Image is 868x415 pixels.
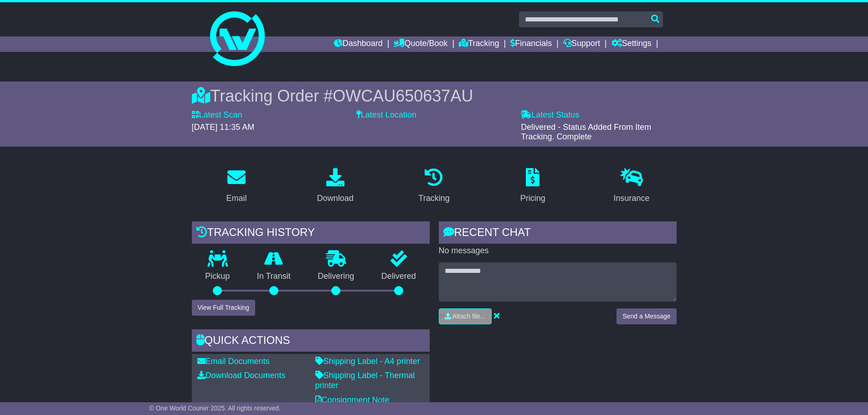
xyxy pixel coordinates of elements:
a: Email [220,165,252,208]
div: Quick Actions [192,329,430,354]
button: View Full Tracking [192,300,255,316]
a: Financials [510,36,552,52]
div: Pricing [520,192,545,205]
a: Consignment Note [315,395,390,405]
a: Quote/Book [394,36,447,52]
p: In Transit [243,272,304,282]
a: Shipping Label - A4 printer [315,357,420,366]
div: RECENT CHAT [439,221,677,246]
div: Tracking Order # [192,86,677,106]
div: Tracking history [192,221,430,246]
span: © One World Courier 2025. All rights reserved. [149,405,281,412]
a: Support [563,36,600,52]
a: Settings [611,36,652,52]
a: Pricing [514,165,551,208]
span: Delivered - Status Added From Item Tracking. Complete [521,123,651,142]
a: Tracking [459,36,499,52]
div: Tracking [418,192,449,205]
a: Insurance [608,165,656,208]
div: Insurance [614,192,650,205]
p: Pickup [192,272,244,282]
a: Email Documents [197,357,270,366]
p: Delivered [368,272,430,282]
a: Download [311,165,360,208]
p: Delivering [304,272,368,282]
span: OWCAU650637AU [333,87,473,105]
span: [DATE] 11:35 AM [192,123,255,132]
label: Latest Location [356,110,416,120]
a: Dashboard [334,36,383,52]
label: Latest Scan [192,110,242,120]
p: No messages [439,246,677,256]
label: Latest Status [521,110,579,120]
button: Send a Message [616,308,676,324]
div: Email [226,192,247,205]
a: Shipping Label - Thermal printer [315,371,415,390]
a: Tracking [412,165,455,208]
div: Download [317,192,354,205]
a: Download Documents [197,371,286,380]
